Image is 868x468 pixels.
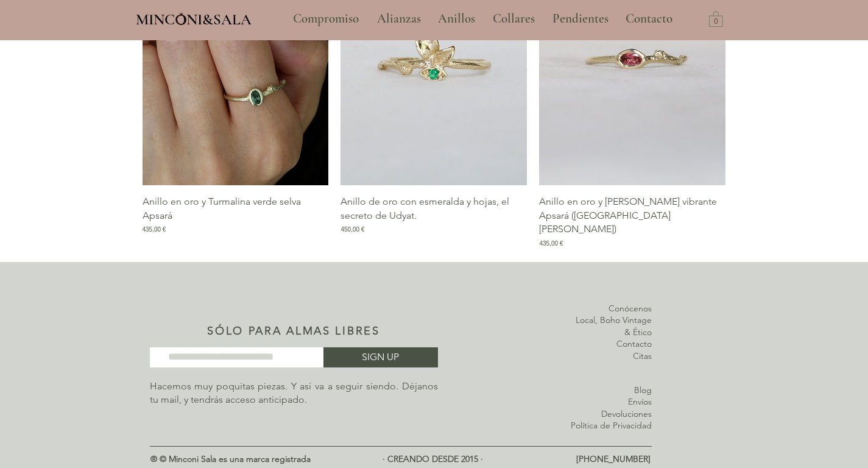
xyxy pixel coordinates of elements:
[340,195,527,222] p: Anillo de oro con esmeralda y hojas, el secreto de Udyat.
[150,380,438,407] p: Hacemos muy poquitas piezas. Y así va a seguir siendo. Déjanos tu mail, y tendrás acceso anticipado.
[484,4,543,34] a: Collares
[143,195,329,222] p: Anillo en oro y Turmalina verde selva Apsará
[432,4,481,34] p: Anillos
[601,408,652,419] a: Devoluciones
[709,10,723,27] a: Carrito con 0 ítems
[150,453,311,464] span: ® © Minconi Sala es una marca registrada
[368,4,429,34] a: Alianzas
[287,4,365,34] p: Compromiso
[576,314,652,338] a: Local, Boho Vintage & Ético
[576,453,651,464] span: [PHONE_NUMBER]
[539,195,725,236] p: Anillo en oro y [PERSON_NAME] vibrante Apsará ([GEOGRAPHIC_DATA][PERSON_NAME])
[616,338,652,349] a: Contacto
[362,350,399,364] span: SIGN UP
[340,195,527,247] a: Anillo de oro con esmeralda y hojas, el secreto de Udyat.450,00 €
[628,396,652,407] a: Envíos
[383,453,483,464] span: · CREANDO DESDE 2015 ·
[176,13,186,25] img: Minconi Sala
[609,303,652,314] a: Conócenos
[634,385,652,395] a: Blog
[616,4,682,34] a: Contacto
[323,347,438,367] button: SIGN UP
[714,18,718,26] text: 0
[487,4,541,34] p: Collares
[284,4,368,34] a: Compromiso
[543,4,616,34] a: Pendientes
[539,195,725,247] a: Anillo en oro y [PERSON_NAME] vibrante Apsará ([GEOGRAPHIC_DATA][PERSON_NAME])435,00 €
[136,8,252,28] a: MINCONI&SALA
[143,195,329,247] a: Anillo en oro y Turmalina verde selva Apsará435,00 €
[136,10,252,29] span: MINCONI&SALA
[371,4,427,34] p: Alianzas
[340,225,364,234] span: 450,00 €
[260,4,706,34] nav: Sitio
[143,225,166,234] span: 435,00 €
[546,4,615,34] p: Pendientes
[571,420,652,431] a: Política de Privacidad
[539,239,563,248] span: 435,00 €
[619,4,679,34] p: Contacto
[207,324,379,338] span: SÓLO PARA ALMAS LIBRES
[429,4,484,34] a: Anillos
[633,350,652,361] a: Citas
